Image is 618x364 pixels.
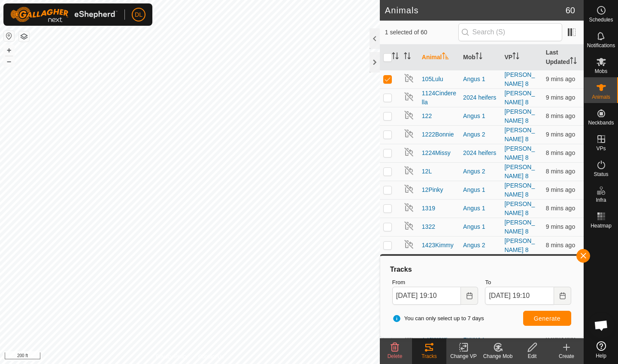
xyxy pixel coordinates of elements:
button: Choose Date [554,287,571,305]
div: Change VP [446,352,481,360]
span: 13 Sep 2025 at 7:05 pm [546,94,575,101]
a: [PERSON_NAME] 8 [504,90,535,106]
button: – [4,56,14,67]
span: 15sammie [422,333,450,342]
a: [PERSON_NAME] 8 [504,71,535,87]
span: 1319 [422,204,435,213]
div: 2024 heifers [463,93,497,102]
a: [PERSON_NAME] 8 [504,127,535,143]
div: Tracks [389,264,575,275]
span: 13 Sep 2025 at 7:06 pm [546,168,575,175]
div: Angus 2 [463,333,497,342]
span: 13 Sep 2025 at 7:06 pm [546,149,575,156]
span: Neckbands [588,120,614,125]
span: 1322 [422,222,435,231]
p-sorticon: Activate to sort [570,58,577,65]
button: Map Layers [19,31,29,42]
button: Generate [523,311,571,326]
span: 13 Sep 2025 at 7:05 pm [546,223,575,230]
div: Angus 1 [463,185,497,194]
span: 13 Sep 2025 at 7:05 pm [546,76,575,82]
a: [PERSON_NAME] 8 [504,237,535,253]
span: Notifications [587,43,615,48]
label: From [392,278,479,287]
span: 1 selected of 60 [385,28,458,37]
th: Animal [418,45,460,70]
span: 122 [422,112,432,121]
div: Angus 1 [463,75,497,84]
span: 12Pinky [422,185,443,194]
span: 13 Sep 2025 at 7:05 pm [546,205,575,212]
div: 2024 heifers [463,149,497,158]
p-sorticon: Activate to sort [404,54,411,61]
img: returning off [404,165,414,176]
span: Status [594,172,608,177]
button: + [4,45,14,55]
span: Animals [592,94,610,100]
span: 13 Sep 2025 at 7:06 pm [546,112,575,119]
span: Generate [534,315,560,322]
a: Contact Us [198,353,224,361]
span: 13 Sep 2025 at 7:05 pm [546,131,575,138]
p-sorticon: Activate to sort [442,54,449,61]
th: Last Updated [542,45,584,70]
button: Choose Date [461,287,478,305]
div: Angus 2 [463,167,497,176]
img: returning off [404,221,414,231]
span: 12L [422,167,432,176]
div: Open chat [588,312,614,338]
a: [PERSON_NAME] 8 [504,145,535,161]
span: You can only select up to 7 days [392,314,484,323]
th: Mob [460,45,501,70]
span: 13 Sep 2025 at 7:05 pm [546,186,575,193]
div: Angus 1 [463,222,497,231]
div: Edit [515,352,549,360]
span: Mobs [595,69,607,74]
img: Gallagher Logo [10,7,118,22]
span: 1124Cinderella [422,89,456,107]
label: To [485,278,571,287]
div: Angus 1 [463,204,497,213]
p-sorticon: Activate to sort [476,54,482,61]
input: Search (S) [458,23,562,41]
img: returning off [404,239,414,249]
span: 1224Missy [422,149,451,158]
img: returning off [404,202,414,212]
span: 105Lulu [422,75,443,84]
a: [PERSON_NAME] 8 [504,108,535,124]
a: [PERSON_NAME] 8 [504,164,535,179]
a: [PERSON_NAME] 8 [504,182,535,198]
div: Tracks [412,352,446,360]
span: Infra [596,197,606,203]
p-sorticon: Activate to sort [392,54,399,61]
img: returning off [404,110,414,120]
h2: Animals [385,5,566,15]
span: 60 [566,4,575,17]
div: Create [549,352,584,360]
span: Heatmap [591,223,612,228]
span: VPs [596,146,606,151]
img: returning off [404,147,414,157]
span: 13 Sep 2025 at 7:06 pm [546,242,575,249]
button: Reset Map [4,31,14,41]
div: Angus 2 [463,130,497,139]
span: Help [596,353,606,358]
a: [PERSON_NAME] 8 [504,200,535,216]
a: [PERSON_NAME] 8 [504,219,535,235]
span: DL [135,10,142,19]
a: Privacy Policy [156,353,188,361]
a: Help [584,338,618,362]
span: Delete [388,353,403,359]
p-sorticon: Activate to sort [512,54,519,61]
span: 1222Bonnie [422,130,454,139]
div: Angus 1 [463,112,497,121]
img: returning off [404,184,414,194]
div: Angus 2 [463,241,497,250]
th: VP [501,45,542,70]
span: Schedules [589,17,613,22]
span: 1423Kimmy [422,241,454,250]
div: Change Mob [481,352,515,360]
img: returning off [404,73,414,83]
img: returning off [404,91,414,102]
img: returning off [404,128,414,139]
